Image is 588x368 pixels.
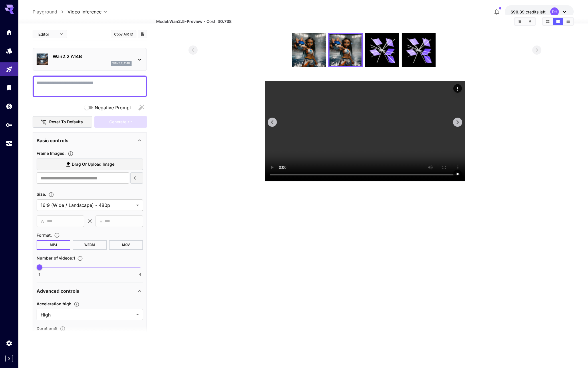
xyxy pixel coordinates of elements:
button: Choose the file format for the output video. [52,232,62,238]
nav: breadcrumb [33,8,67,15]
div: Clear AllDownload All [514,17,536,26]
button: WEBM [73,240,107,250]
span: W [41,218,45,225]
button: Show media in grid view [543,18,553,25]
button: Adjust the dimensions of the generated image by specifying its width and height in pixels, or sel... [46,192,56,197]
div: Actions [453,84,462,93]
img: +tHsaOAAAABklEQVQDAG9tn94Cmr1OAAAAAElFTkSuQmCC [292,33,326,67]
span: Number of videos : 1 [37,256,75,260]
button: Specify how many videos to generate in a single request. Each video generation will be charged se... [75,256,85,261]
div: Library [6,84,13,91]
p: · [204,18,205,25]
button: Show media in list view [563,18,573,25]
span: 1 [39,272,40,277]
b: Wan2.5-Preview [169,19,202,24]
label: Drag or upload image [37,159,143,170]
span: Acceleration : high [37,301,71,306]
div: DH [550,7,559,16]
b: 0.738 [220,19,232,24]
div: Usage [6,140,13,147]
span: High [41,311,134,318]
button: Upload frame images. [65,151,76,157]
a: Playground [33,8,57,15]
span: Model: [156,19,202,24]
span: Size : [37,192,46,197]
button: Expand sidebar [5,355,13,362]
div: Basic controls [37,134,143,147]
button: Copy AIR ID [111,30,136,38]
span: Video Inference [67,8,102,15]
span: Cost: $ [206,19,232,24]
button: $90.39468DH [505,5,574,18]
button: MP4 [37,240,71,250]
span: 4 [139,272,141,277]
div: API Keys [6,121,13,128]
button: Add to library [140,31,145,37]
div: Wan2.2 A14Bwan2_2_a14b [37,51,143,68]
div: $90.39468 [510,9,546,15]
span: H [100,218,102,225]
span: 16:9 (Wide / Landscape) - 480p [41,202,134,209]
span: credits left [526,9,546,14]
span: Negative Prompt [95,104,131,111]
span: $90.39 [510,9,526,14]
div: Advanced controls [37,284,143,298]
p: Basic controls [37,137,68,144]
div: Models [6,47,13,54]
button: Download All [525,18,535,25]
p: Advanced controls [37,288,79,294]
span: Drag or upload image [72,161,114,168]
div: Home [6,29,13,36]
button: MOV [109,240,143,250]
p: Wan2.2 A14B [53,53,132,60]
img: 6gAAAABJRU5ErkJggg== [329,34,361,66]
button: Clear All [515,18,525,25]
button: Show media in video view [553,18,563,25]
div: Settings [6,340,13,347]
button: Reset to defaults [33,116,92,128]
p: wan2_2_a14b [112,61,130,65]
div: Wallet [6,103,13,110]
div: Show media in grid viewShow media in video viewShow media in list view [542,17,574,26]
span: Format : [37,233,52,238]
span: Editor [38,31,56,37]
span: Frame Images : [37,151,65,156]
button: Set the acceleration level [71,301,82,307]
div: Play video [453,170,462,178]
div: Playground [6,66,13,73]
